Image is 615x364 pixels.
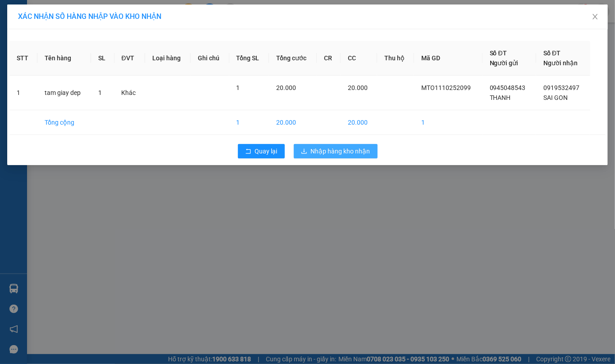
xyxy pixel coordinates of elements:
[490,49,507,57] span: Số ĐT
[490,59,519,67] span: Người gửi
[341,110,377,135] td: 20.000
[294,144,378,158] button: downloadNhập hàng kho nhận
[311,146,370,156] span: Nhập hàng kho nhận
[317,41,341,76] th: CR
[9,76,37,110] td: 1
[9,41,37,76] th: STT
[37,110,91,135] td: Tổng cộng
[490,94,511,101] span: THANH
[37,41,91,76] th: Tên hàng
[269,41,317,76] th: Tổng cước
[543,84,579,91] span: 0919532497
[191,41,229,76] th: Ghi chú
[421,84,471,91] span: MTO1110252099
[583,4,608,30] button: Close
[18,12,161,21] span: XÁC NHẬN SỐ HÀNG NHẬP VÀO KHO NHẬN
[145,41,191,76] th: Loại hàng
[341,41,377,76] th: CC
[229,41,269,76] th: Tổng SL
[91,41,114,76] th: SL
[229,110,269,135] td: 1
[414,110,483,135] td: 1
[276,84,296,91] span: 20.000
[543,59,578,67] span: Người nhận
[255,146,278,156] span: Quay lại
[348,84,368,91] span: 20.000
[238,144,285,158] button: rollbackQuay lại
[114,76,145,110] td: Khác
[237,84,240,91] span: 1
[543,94,568,101] span: SAI GON
[490,84,526,91] span: 0945048543
[269,110,317,135] td: 20.000
[301,148,307,155] span: download
[114,41,145,76] th: ĐVT
[377,41,414,76] th: Thu hộ
[37,76,91,110] td: tam giay dep
[245,148,251,155] span: rollback
[98,89,102,96] span: 1
[414,41,483,76] th: Mã GD
[592,13,599,20] span: close
[543,49,560,57] span: Số ĐT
